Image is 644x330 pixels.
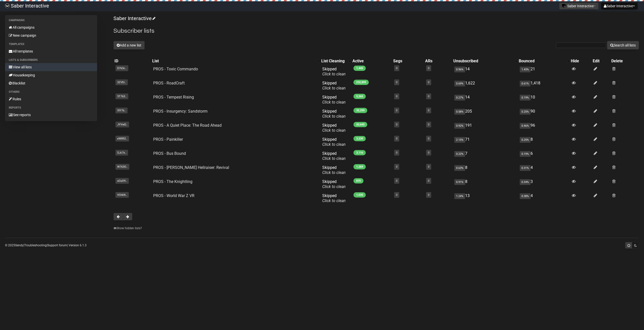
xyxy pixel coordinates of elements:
a: Troubleshooting [24,244,47,247]
span: 0.19% [520,151,531,157]
a: 0 [396,151,397,154]
li: Others [5,89,97,95]
a: PROS - Painkiller [153,137,183,142]
span: SJc7x.. [115,150,128,156]
a: 0 [396,67,397,70]
span: 0.46% [520,123,531,129]
a: PROS - World War Z VR [153,193,194,198]
span: 3ZVEr.. [115,79,128,85]
a: PROS - Bus Bound [153,151,186,156]
a: Click to clean [322,156,346,161]
span: 0.69% [454,81,465,86]
span: 20,645 [353,122,367,127]
span: 0.63% [454,165,465,171]
a: Click to clean [322,198,346,203]
span: Skipped [322,67,346,76]
th: ARs: No sort applied, activate to apply an ascending sort [424,58,452,65]
span: 0.27% [454,95,465,101]
a: Click to clean [322,170,346,175]
span: Skipped [322,151,346,161]
a: 0 [428,151,429,154]
span: 0.22% [454,151,465,157]
p: © 2025 | | | Version 6.1.3 [5,243,87,248]
td: 96 [518,121,570,135]
td: 4 [518,191,570,205]
a: 0 [396,179,397,182]
td: 6 [518,149,570,163]
a: 0 [428,179,429,182]
td: 205 [452,107,518,121]
span: 3T763.. [115,93,128,99]
td: 8 [518,135,570,149]
span: 1,269 [353,164,366,169]
span: 0.31% [520,165,531,171]
div: ARs [425,59,447,64]
a: 0 [428,193,429,197]
td: 14 [452,93,518,107]
td: 4 [518,163,570,177]
td: 1,418 [518,79,570,93]
button: Saber Interactive [559,3,598,10]
div: Segs [393,59,419,64]
span: Skipped [322,179,346,189]
a: See reports [5,111,97,119]
td: 14 [452,65,518,79]
span: 5,265 [353,94,366,99]
a: Click to clean [322,86,346,90]
a: All templates [5,47,97,55]
span: 0.19% [520,95,531,101]
span: eW892.. [115,136,129,142]
a: 0 [428,95,429,98]
div: Edit [593,59,609,64]
a: PROS - [PERSON_NAME] Hellraiser: Revival [153,165,229,170]
span: 0.61% [520,81,531,86]
a: Click to clean [322,114,346,119]
li: Lists & subscribers [5,57,97,63]
img: 1.png [562,4,566,8]
span: 0.34% [520,179,531,185]
a: 0 [396,137,397,140]
th: Delete: No sort applied, sorting is disabled [610,58,639,65]
a: Saber Interactive [113,15,155,21]
td: 13 [452,191,518,205]
span: 1.24% [454,193,465,199]
a: View all lists [5,63,97,71]
span: 0.38% [520,193,531,199]
a: Support forum [47,244,67,247]
span: Skipped [322,165,346,175]
span: W763O.. [115,164,129,170]
span: Skipped [322,109,346,119]
a: Click to clean [322,128,346,133]
span: 0.58% [454,109,465,115]
span: 1,035 [353,192,366,198]
img: ec1bccd4d48495f5e7d53d9a520ba7e5 [5,4,10,8]
a: 0 [396,95,397,98]
a: 0 [428,137,429,140]
div: Unsubscribed [453,59,513,64]
li: Campaigns [5,17,97,23]
a: Housekeeping [5,71,97,79]
th: Edit: No sort applied, sorting is disabled [592,58,610,65]
a: PROS - Insurgency: Sandstorm [153,109,208,114]
div: Hide [571,59,591,64]
a: PROS - Toxic Commando [153,67,198,71]
span: 870 [353,178,364,183]
button: Search all lists [607,41,639,50]
span: 3,116 [353,150,366,155]
a: PROS - RoadCraft [153,81,185,85]
div: Active [352,59,387,64]
td: 71 [452,135,518,149]
th: Bounced: No sort applied, activate to apply an ascending sort [518,58,570,65]
span: D763c.. [115,65,128,71]
span: Skipped [322,81,346,90]
span: 2.15% [454,137,465,143]
div: List Cleaning [321,59,346,64]
span: uCuO9.. [115,178,129,184]
span: 0.92% [454,123,465,129]
th: List: No sort applied, activate to apply an ascending sort [151,58,320,65]
td: 8 [452,163,518,177]
li: Templates [5,41,97,47]
a: Blacklist [5,79,97,87]
td: 21 [518,65,570,79]
h2: Subscriber lists [113,26,639,35]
